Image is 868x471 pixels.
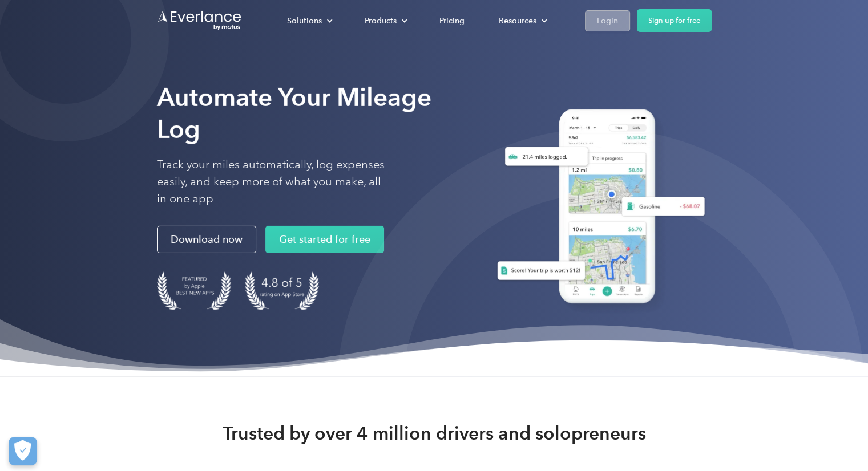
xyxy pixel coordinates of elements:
button: Cookies Settings [9,437,37,465]
a: Login [585,10,630,31]
strong: Trusted by over 4 million drivers and solopreneurs [223,422,646,445]
div: Resources [499,14,536,28]
div: Products [365,14,397,28]
a: Download now [157,226,256,253]
a: Pricing [428,11,476,31]
div: Login [597,14,618,28]
div: Pricing [439,14,465,28]
a: Sign up for free [637,9,712,32]
div: Solutions [276,11,342,31]
a: Get started for free [265,226,384,253]
div: Products [353,11,417,31]
a: Go to homepage [157,10,243,31]
img: Everlance, mileage tracker app, expense tracking app [483,100,712,316]
div: Solutions [287,14,322,28]
strong: Automate Your Mileage Log [157,82,431,144]
img: Badge for Featured by Apple Best New Apps [157,271,231,310]
p: Track your miles automatically, log expenses easily, and keep more of what you make, all in one app [157,156,385,208]
img: 4.9 out of 5 stars on the app store [245,271,319,310]
div: Resources [487,11,556,31]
